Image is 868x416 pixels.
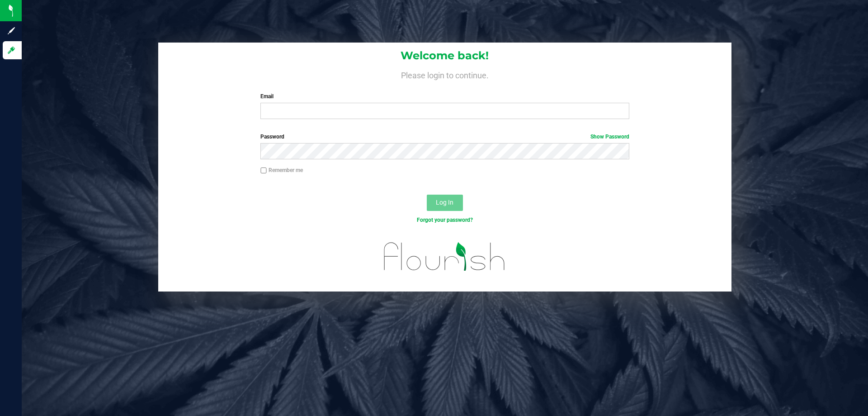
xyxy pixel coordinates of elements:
[436,199,453,206] span: Log In
[373,234,516,280] img: flourish_logo.svg
[7,46,16,55] inline-svg: Log in
[7,26,16,35] inline-svg: Sign up
[260,92,629,100] label: Email
[260,134,284,140] span: Password
[417,217,473,223] a: Forgot your password?
[158,50,731,62] h1: Welcome back!
[260,166,303,174] label: Remember me
[590,134,629,140] a: Show Password
[260,167,267,174] input: Remember me
[158,69,731,80] h4: Please login to continue.
[427,195,463,211] button: Log In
